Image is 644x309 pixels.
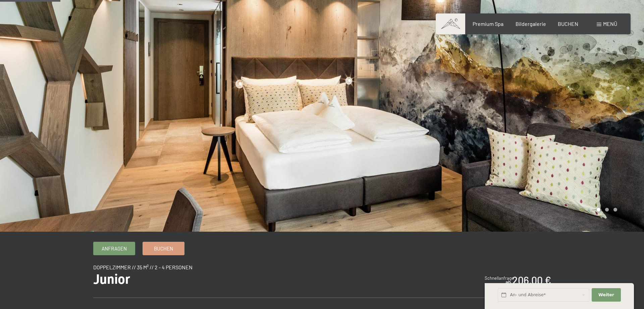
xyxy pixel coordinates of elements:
[473,21,503,27] a: Premium Spa
[485,275,514,281] span: Schnellanfrage
[154,245,173,252] span: Buchen
[143,242,184,255] a: Buchen
[93,264,193,270] span: Doppelzimmer // 35 m² // 2 - 4 Personen
[592,288,621,302] button: Weiter
[516,21,546,27] a: Bildergalerie
[558,21,578,27] a: BUCHEN
[603,21,617,27] span: Menü
[94,242,135,255] a: Anfragen
[512,274,551,286] b: 206,00 €
[598,292,614,298] span: Weiter
[102,245,127,252] span: Anfragen
[93,271,130,287] span: Junior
